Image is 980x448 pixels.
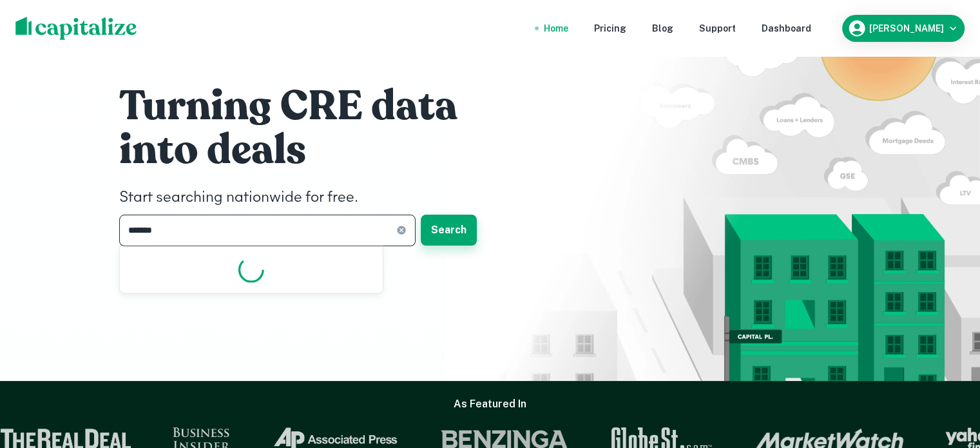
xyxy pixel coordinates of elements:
h6: As Featured In [454,396,526,412]
img: capitalize-logo.png [15,17,137,40]
h6: [PERSON_NAME] [869,24,944,33]
h1: Turning CRE data [119,81,506,132]
a: Dashboard [762,21,811,35]
button: Search [421,215,477,246]
a: Blog [652,21,673,35]
button: [PERSON_NAME] [842,15,965,42]
a: Support [699,21,736,35]
h4: Start searching nationwide for free. [119,186,506,209]
iframe: Chat Widget [916,345,980,407]
a: Home [544,21,568,35]
h1: into deals [119,124,506,176]
a: Pricing [594,21,626,35]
